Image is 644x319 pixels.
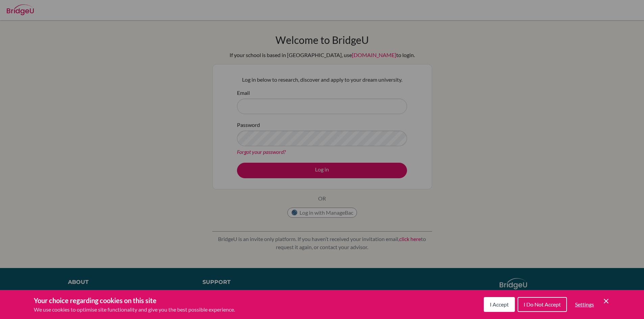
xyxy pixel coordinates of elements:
button: Settings [570,298,599,311]
span: I Do Not Accept [524,301,561,308]
button: Save and close [602,297,610,305]
button: I Do Not Accept [518,297,567,312]
h3: Your choice regarding cookies on this site [34,295,235,305]
p: We use cookies to optimise site functionality and give you the best possible experience. [34,305,235,314]
span: Settings [575,301,594,308]
span: I Accept [490,301,509,308]
button: I Accept [484,297,515,312]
